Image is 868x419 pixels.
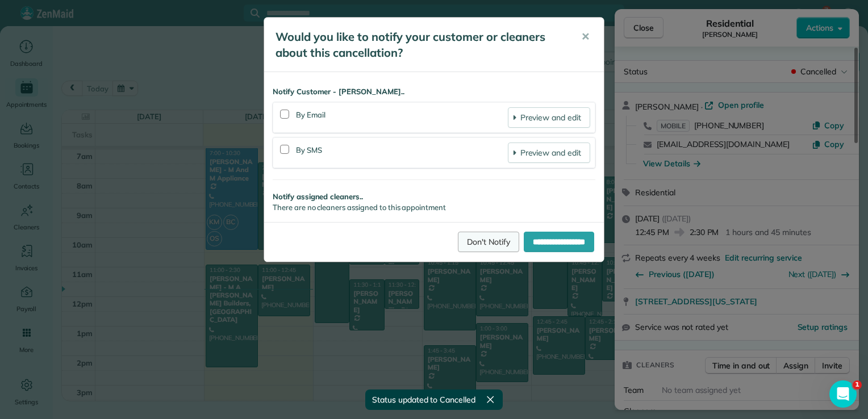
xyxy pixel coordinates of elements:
[273,86,595,98] strong: Notify Customer - [PERSON_NAME]..
[581,30,590,43] span: ✕
[273,203,446,212] span: There are no cleaners assigned to this appointment
[276,29,565,61] h5: Would you like to notify your customer or cleaners about this cancellation?
[853,380,862,389] span: 1
[458,232,519,252] a: Don't Notify
[372,394,475,405] span: Status updated to Cancelled
[829,380,857,408] iframe: Intercom live chat
[508,107,590,128] a: Preview and edit
[273,191,595,203] strong: Notify assigned cleaners..
[296,107,508,128] div: By Email
[508,143,590,163] a: Preview and edit
[296,143,508,163] div: By SMS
